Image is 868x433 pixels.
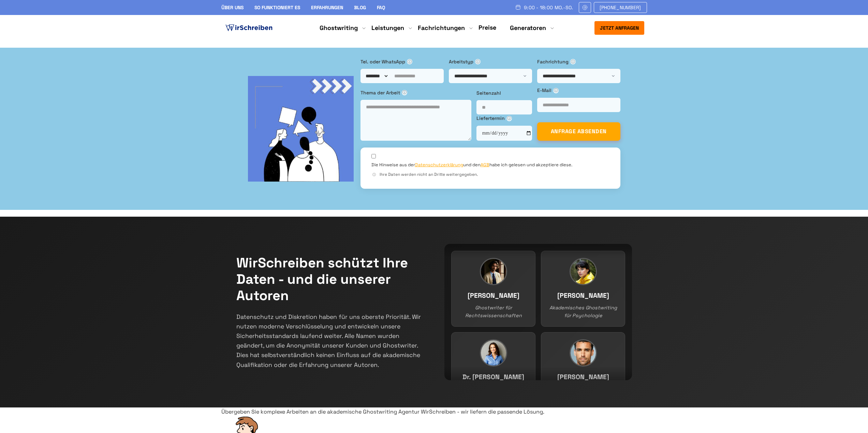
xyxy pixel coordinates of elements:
span: ⓘ [475,59,481,64]
a: Über uns [221,4,244,11]
label: Seitenzahl [476,89,532,97]
a: Leistungen [371,24,404,32]
label: Tel. oder WhatsApp [361,58,444,65]
img: logo ghostwriter-österreich [224,23,274,33]
a: Fachrichtungen [418,24,465,32]
span: ⓘ [570,59,576,64]
a: Ghostwriting [320,24,358,32]
a: Datenschutzerklärung [415,162,463,168]
h3: [PERSON_NAME] [548,289,618,299]
h3: [PERSON_NAME] [458,289,528,299]
div: Team members continuous slider [444,244,632,380]
img: bg [248,76,354,182]
span: 9:00 - 18:00 Mo.-So. [524,5,573,10]
p: Datenschutz und Diskretion haben für uns oberste Priorität. Wir nutzen moderne Verschlüsselung un... [236,312,424,370]
a: FAQ [377,4,385,11]
img: Email [582,5,588,10]
label: Thema der Arbeit [361,89,471,96]
a: So funktioniert es [254,4,300,11]
label: Die Hinweise aus der und den habe ich gelesen und akzeptiere diese. [371,162,572,168]
a: Erfahrungen [311,4,343,11]
a: Preise [479,24,496,31]
span: [PHONE_NUMBER] [600,5,641,10]
h2: WirSchreiben schützt Ihre Daten - und die unserer Autoren [236,255,424,304]
span: ⓘ [402,90,407,95]
label: Arbeitstyp [449,58,532,65]
label: Liefertermin [476,114,532,122]
span: ⓘ [553,88,559,93]
div: Ihre Daten werden nicht an Dritte weitergegeben. [371,171,609,178]
h3: [PERSON_NAME] [548,370,618,381]
label: Fachrichtung [537,58,620,65]
a: Blog [354,4,366,11]
a: Generatoren [510,24,546,32]
label: E-Mail [537,87,620,94]
a: AGB [481,162,489,168]
button: Jetzt anfragen [594,21,644,35]
div: Übergeben Sie komplexe Arbeiten an die akademische Ghostwriting Agentur WirSchreiben - wir liefer... [221,407,647,416]
span: ⓘ [407,59,412,64]
h3: Dr. [PERSON_NAME] [458,370,528,381]
span: ⓘ [506,116,512,121]
img: Schedule [515,4,521,10]
button: ANFRAGE ABSENDEN [537,122,620,141]
span: ⓘ [371,172,377,177]
a: [PHONE_NUMBER] [594,2,647,13]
